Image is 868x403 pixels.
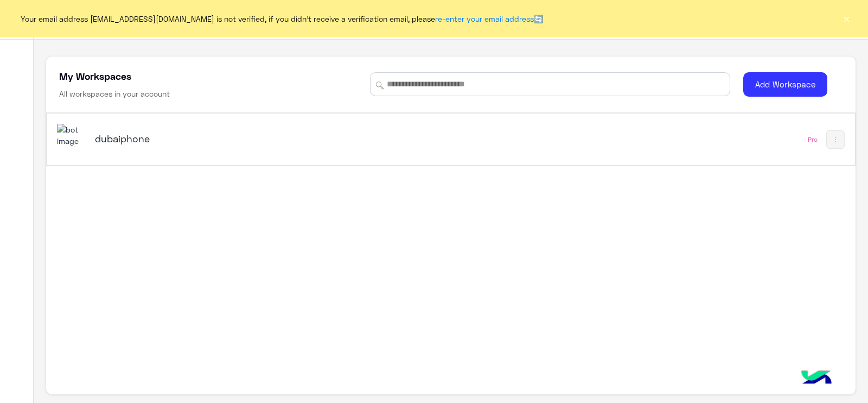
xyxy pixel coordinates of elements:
div: Pro [808,135,818,144]
h5: My Workspaces [59,70,131,83]
button: × [841,13,852,24]
img: 1403182699927242 [57,124,86,147]
a: re-enter your email address [435,14,534,23]
h6: All workspaces in your account [59,89,170,99]
button: Add Workspace [743,72,827,97]
h5: dubaiphone [95,132,379,145]
span: Your email address [EMAIL_ADDRESS][DOMAIN_NAME] is not verified, if you didn't receive a verifica... [21,13,543,24]
img: hulul-logo.png [797,360,835,398]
